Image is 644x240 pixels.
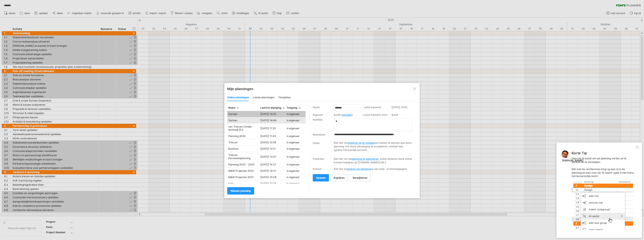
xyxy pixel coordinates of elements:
[313,105,334,113] td: Naam
[363,105,391,113] td: Laatst bewerkt:
[286,117,306,124] td: is eigenaar
[313,132,334,137] td: Bladwijzer
[313,113,334,118] td: Eigenaar
[287,106,301,109] span: Toegang
[259,146,286,152] td: [DATE] 12:17
[286,152,306,161] td: is eigenaar
[286,139,306,146] td: is eigenaar
[334,113,361,116] div: Ikzelf ( )
[313,167,321,171] div: Embed
[286,146,306,152] td: is eigenaar
[227,87,417,91] div: Mijn planningen
[259,133,286,139] td: [DATE] 11:43
[286,133,306,139] td: is eigenaar
[334,167,414,171] div: Klik hier en op een web- of intranetpagina.
[348,141,375,144] a: anderen uit te nodigen
[572,151,635,230] div: Gebruik AI assist om uw planning verder uit te werken en te verdiepen. Klik met de rechtermuis kn...
[259,174,286,180] td: [DATE] 16:08
[286,111,306,117] td: is eigenaar
[259,139,286,146] td: [DATE] 10:56
[347,167,371,171] a: embed uw planning
[259,168,286,174] td: [DATE] 14:31
[227,174,259,180] td: M&W Projecten 2021
[259,117,286,124] td: [DATE] 14:46
[286,168,306,174] td: is eigenaar
[227,187,254,195] a: Nieuwe planning
[334,176,345,179] span: kopiëren
[363,113,391,118] td: Laatst bewerkt door:
[352,157,378,160] a: planning te publiceren
[253,94,274,101] div: lokale planningen
[562,159,583,163] div: [PERSON_NAME]
[286,161,306,168] td: is eigenaar
[227,152,259,161] td: Trierum Peroneelsplanning
[227,117,259,124] td: Surisan
[227,161,259,168] td: Planning 2023 - 25/01
[334,141,412,152] div: Klik hier om om samen te werken aan deze planning. Om deze uitnodiging te accepteren, volstaat ee...
[572,151,635,157] div: Korte Tip
[353,176,367,179] span: verwijderen
[259,111,286,117] td: [DATE] 14:55
[313,118,334,132] td: Notitites
[286,174,306,180] td: is eigenaar
[286,180,306,187] td: is eigenaar
[227,180,259,187] td: knip
[391,113,417,118] td: Ikzelf
[278,94,291,101] div: templates
[228,106,239,109] span: Naam
[313,157,324,160] div: Publiceer
[227,168,259,174] td: M&W Projecten 2022
[231,189,251,192] span: Nieuwe planning
[227,94,249,101] div: online planningen
[330,174,348,181] a: kopiëren
[313,174,329,181] a: openen
[259,161,286,168] td: [DATE] 16:27
[227,124,259,133] td: van Trierum Civiele techniek B.V.
[227,111,259,117] td: Surisan
[342,113,352,116] a: wijzigen
[391,105,417,113] td: [DATE] 14:55
[227,139,259,146] td: Trierum
[259,180,286,187] td: [DATE] 10:28
[260,106,285,109] span: Laatste wijziging
[286,124,306,133] td: is eigenaar
[259,124,286,133] td: [DATE] 11:20
[334,157,414,164] div: klik hier om uw , zodat anderen deze online kunnen bekijken op [DOMAIN_NAME][URL].
[259,152,286,161] td: [DATE] 13:47
[316,176,326,179] span: openen
[313,141,320,145] div: Delen
[227,133,259,139] td: Planning 2024
[349,174,371,181] a: verwijderen
[227,146,259,152] td: BasHuur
